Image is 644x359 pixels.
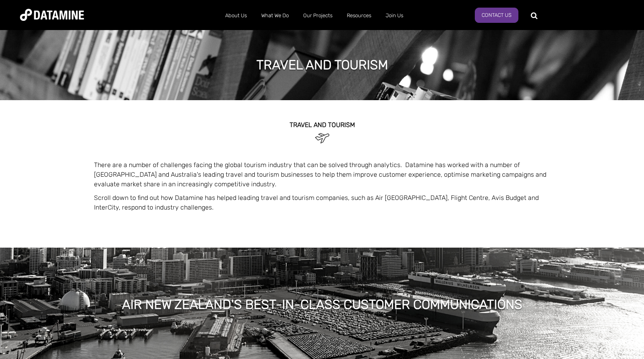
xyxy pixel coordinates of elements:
a: About Us [218,5,254,26]
p: There are a number of challenges facing the global tourism industry that can be solved through an... [94,160,550,189]
h1: Air New Zealand's Best-in-class Customer Communications [122,296,522,313]
img: Travel & Tourism-1 [313,129,331,147]
img: Datamine [20,9,84,21]
a: Resources [340,5,378,26]
p: Scroll down to find out how Datamine has helped leading travel and tourism companies, such as Air... [94,193,550,212]
a: Our Projects [296,5,340,26]
a: What We Do [254,5,296,26]
a: Join Us [378,5,410,26]
a: Contact Us [475,8,518,23]
h1: travel and tourism [256,56,388,74]
h2: TRAVEL and TOURISM [94,121,550,129]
